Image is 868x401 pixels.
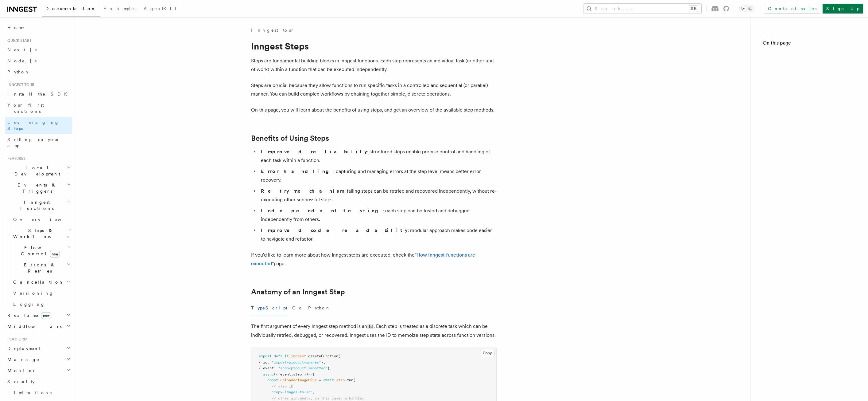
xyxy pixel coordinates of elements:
[353,378,355,382] span: (
[272,396,364,400] span: // other arguments, in this case: a handler
[251,301,287,315] button: TypeScript
[338,354,340,358] span: (
[140,2,180,17] a: AgentKit
[259,354,272,358] span: export
[308,301,331,315] button: Python
[480,349,494,357] button: Copy
[7,137,60,148] span: Setting up your app
[5,22,72,33] a: Home
[11,279,64,285] span: Cancellation
[7,25,25,31] span: Home
[5,179,72,197] button: Events & Triggers
[367,324,374,329] code: id
[11,299,72,310] a: Logging
[5,117,72,134] a: Leveraging Steps
[5,376,72,387] a: Security
[5,356,40,363] span: Manage
[5,312,51,318] span: Realtime
[293,372,308,376] span: step })
[5,55,72,66] a: Node.js
[5,387,72,398] a: Limitations
[5,165,67,177] span: Local Development
[272,390,312,394] span: "copy-images-to-s3"
[5,44,72,55] a: Next.js
[5,100,72,117] a: Your first Functions
[251,41,497,52] h1: Inngest Steps
[11,262,67,274] span: Errors & Retries
[274,354,289,358] span: default
[7,92,71,96] span: Install the SDK
[308,372,312,376] span: =>
[42,2,100,17] a: Documentation
[291,372,293,376] span: ,
[345,378,353,382] span: .run
[5,162,72,179] button: Local Development
[5,310,72,321] button: Realtimenew
[291,354,306,358] span: inngest
[267,360,269,364] span: :
[100,2,140,17] a: Examples
[5,199,66,211] span: Inngest Functions
[5,368,36,374] span: Monitor
[13,302,45,307] span: Logging
[259,360,267,364] span: { id
[583,4,701,14] button: Search...⌘K
[13,291,54,296] span: Versioning
[11,288,72,299] a: Versioning
[274,372,291,376] span: ({ event
[319,378,321,382] span: =
[7,58,37,63] span: Node.js
[274,366,276,370] span: :
[261,188,344,194] strong: Retry mechanism
[251,57,497,74] p: Steps are fundamental building blocks in Inngest functions. Each step represents an individual ta...
[261,208,383,214] strong: Independent testing
[336,378,345,382] span: step
[144,6,176,11] span: AgentKit
[5,343,72,354] button: Deployment
[5,365,72,376] button: Monitor
[251,27,294,33] a: Inngest tour
[5,337,28,342] span: Platform
[11,214,72,225] a: Overview
[272,360,321,364] span: "import-product-images"
[267,378,278,382] span: const
[5,82,34,87] span: Inngest tour
[45,6,96,11] span: Documentation
[13,217,76,222] span: Overview
[5,354,72,365] button: Manage
[251,134,329,143] a: Benefits of Using Steps
[251,322,497,340] p: The first argument of every Inngest step method is an . Each step is treated as a discrete task w...
[7,69,30,74] span: Python
[823,4,863,14] a: Sign Up
[251,106,497,114] p: On this page, you will learn about the benefits of using steps, and get an overview of the availa...
[323,360,325,364] span: ,
[330,366,332,370] span: ,
[7,120,59,131] span: Leveraging Steps
[327,366,330,370] span: }
[764,4,820,14] a: Contact sales
[5,38,32,43] span: Quick start
[272,384,293,388] span: // step ID
[5,134,72,151] a: Setting up your app
[739,5,754,12] button: Toggle dark mode
[5,197,72,214] button: Inngest Functions
[251,251,497,268] p: If you'd like to learn more about how Inngest steps are executed, check the page.
[306,354,338,358] span: .createFunction
[312,372,315,376] span: {
[259,366,274,370] span: { event
[11,277,72,288] button: Cancellation
[278,366,327,370] span: "shop/product.imported"
[5,321,72,332] button: Middleware
[261,168,333,174] strong: Error handling
[11,227,68,240] span: Steps & Workflows
[689,6,698,12] kbd: ⌘K
[259,147,497,165] li: : structured steps enable precise control and handling of each task within a function.
[259,226,497,243] li: : modular approach makes code easier to navigate and refactor.
[7,390,52,395] span: Limitations
[5,88,72,100] a: Install the SDK
[280,378,317,382] span: uploadedImageURLs
[7,103,44,114] span: Your first Functions
[7,47,37,52] span: Next.js
[7,379,35,384] span: Security
[323,378,334,382] span: await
